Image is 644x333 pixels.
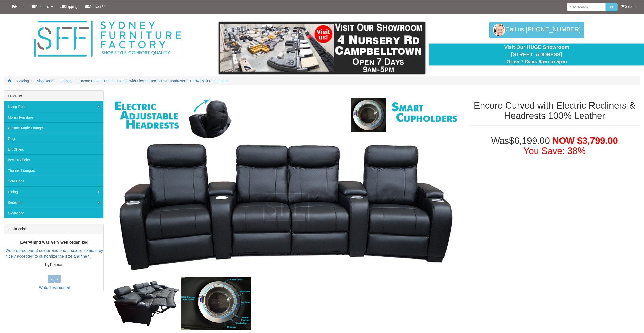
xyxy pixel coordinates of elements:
a: Custom Made Lounges [4,122,103,133]
span: Contact Us [89,5,106,9]
a: Rugs [4,133,103,144]
a: Bedroom [4,197,103,208]
font: You Save: 38% [523,146,586,156]
a: Dining [4,186,103,197]
p: Peiman [5,262,103,268]
h1: Encore Curved with Electric Recliners & Headrests 100% Leather [469,101,640,121]
li: 0 items [621,4,636,9]
a: Encore Curved Theatre Lounge with Electric Recliners & Headrests in 100% Thick Cut Leather [79,79,228,83]
a: Sofa Beds [4,176,103,186]
a: Products [28,0,56,13]
a: Home [8,0,28,13]
a: Clearance [4,208,103,218]
a: We ordered one 3-seater and one 2-seater sofas, they nicely accepted to customize the size and th... [5,248,103,258]
a: Accent Chairs [4,154,103,165]
a: Living Room [35,79,54,83]
b: Everything was very well organized [20,240,88,244]
a: Moran Furniture [4,112,103,122]
a: Write Testimonial [39,285,70,290]
b: by [45,263,50,267]
div: Visit Our HUGE Showroom [STREET_ADDRESS] Open 7 Days 9am to 5pm [433,44,640,65]
span: Home [15,5,24,9]
img: showroom.gif [219,22,426,74]
del: $6,199.00 [509,136,550,146]
span: Products [35,5,49,9]
h1: Was [469,136,640,156]
a: Catalog [17,79,29,83]
img: Sydney Furniture Factory [31,19,184,59]
span: NOW $3,799.00 [552,136,618,146]
a: Theatre Lounges [4,165,103,176]
a: Shipping [57,0,82,13]
a: Living Room [4,101,103,112]
input: Site search [567,3,606,11]
a: Lift Chairs [4,144,103,154]
div: Products [4,91,103,101]
div: Testimonials [4,224,103,234]
a: Lounges [60,79,73,83]
span: Shipping [64,5,78,9]
a: Contact Us [81,0,110,13]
